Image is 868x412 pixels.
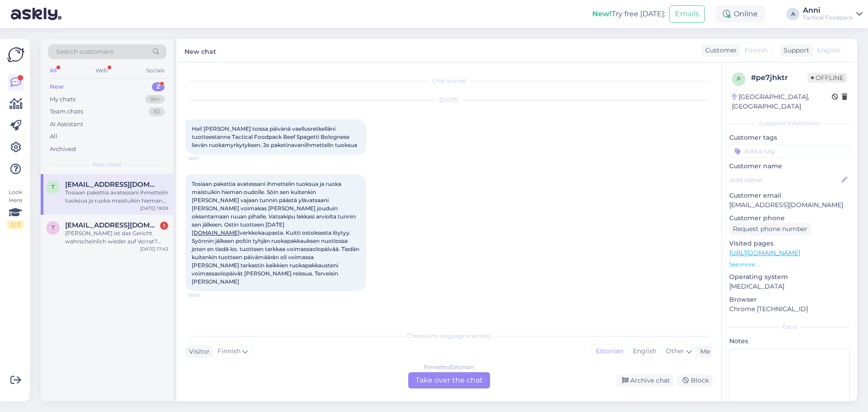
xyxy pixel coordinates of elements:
[140,205,168,212] div: [DATE] 19:09
[729,239,850,248] p: Visited pages
[729,260,850,269] p: See more ...
[697,347,710,356] div: Me
[65,189,168,205] div: Tosiaan pakettia avatessani ihmettelin tuoksua ja ruoka maistuikin hieman oudolle. Söin sen kuite...
[52,184,55,190] span: t
[729,191,850,200] p: Customer email
[729,272,850,282] p: Operating system
[803,7,863,21] a: AnniTactical Foodpack
[666,347,684,355] span: Other
[192,229,240,236] a: [DOMAIN_NAME]
[702,46,737,55] div: Customer
[185,77,712,85] div: Chat started
[729,223,811,235] div: Request phone number
[737,76,741,82] span: p
[729,161,850,171] p: Customer name
[140,246,168,252] div: [DATE] 17:43
[65,221,159,229] span: tl1309@icloud.com
[188,292,222,298] span: 19:09
[48,65,58,76] div: All
[50,132,57,141] div: All
[729,304,850,314] p: Chrome [TECHNICAL_ID]
[730,175,840,185] input: Add name
[188,155,222,162] span: 18:57
[716,6,765,22] div: Online
[729,336,850,346] p: Notes
[669,5,705,23] button: Emails
[145,95,165,104] div: 99+
[807,73,847,83] span: Offline
[729,200,850,210] p: [EMAIL_ADDRESS][DOMAIN_NAME]
[144,65,166,76] div: Socials
[217,346,241,356] span: Finnish
[50,120,83,129] div: AI Assistant
[50,95,75,104] div: My chats
[192,180,361,285] span: Tosiaan pakettia avatessani ihmettelin tuoksua ja ruoka maistuikin hieman oudolle. Söin sen kuite...
[591,345,628,358] div: Estonian
[50,82,64,91] div: New
[617,374,674,387] div: Archive chat
[745,46,768,55] span: Finnish
[152,82,165,91] div: 2
[50,145,76,154] div: Archived
[729,249,800,257] a: [URL][DOMAIN_NAME]
[803,7,853,14] div: Anni
[7,221,24,229] div: 2 / 3
[592,9,665,19] div: Try free [DATE]:
[592,9,612,18] b: New!
[628,345,661,358] div: English
[729,295,850,304] p: Browser
[185,96,712,104] div: [DATE]
[817,46,840,55] span: English
[780,46,809,55] div: Support
[65,229,168,246] div: [PERSON_NAME] ist das Gericht wahrscheinlich wieder auf Vorrat? Circa.
[408,372,490,388] div: Take over the chat
[160,222,168,230] div: 1
[93,161,122,169] span: New chats
[148,107,165,116] div: 30
[732,92,832,111] div: [GEOGRAPHIC_DATA], [GEOGRAPHIC_DATA]
[729,119,850,128] div: Customer information
[185,332,712,340] div: Choose the language and reply
[729,323,850,331] div: Extra
[56,47,113,57] span: Search customers
[65,180,159,189] span: tomi.maatta1@gmail.com
[192,125,357,148] span: Hei! [PERSON_NAME] toissa päivänä vaellusretkelläni tuotteestanne Tactical Foodpack Beef Spagetti...
[729,144,850,158] input: Add a tag
[751,72,807,83] div: # pe7jhktr
[787,8,799,20] div: A
[52,224,55,231] span: t
[677,374,712,387] div: Block
[729,282,850,291] p: [MEDICAL_DATA]
[729,133,850,142] p: Customer tags
[7,46,24,63] img: Askly Logo
[729,213,850,223] p: Customer phone
[185,347,210,356] div: Visitor
[50,107,83,116] div: Team chats
[7,188,24,229] div: Look Here
[94,65,109,76] div: Web
[184,44,216,57] label: New chat
[803,14,853,21] div: Tactical Foodpack
[424,363,474,371] div: Finnish to Estonian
